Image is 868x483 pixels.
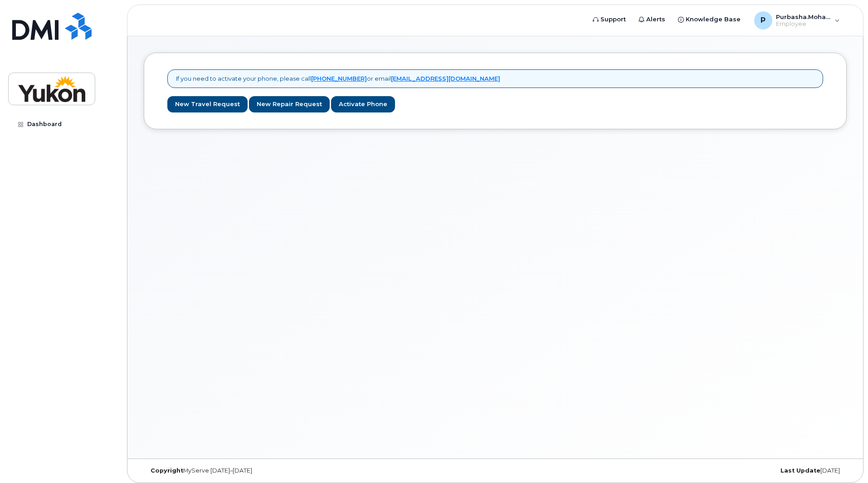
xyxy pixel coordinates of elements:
[167,96,248,113] a: New Travel Request
[176,74,500,83] p: If you need to activate your phone, please call or email
[612,467,847,474] div: [DATE]
[780,467,820,474] strong: Last Update
[391,75,500,82] a: [EMAIL_ADDRESS][DOMAIN_NAME]
[249,96,330,113] a: New Repair Request
[151,467,183,474] strong: Copyright
[331,96,395,113] a: Activate Phone
[144,467,378,474] div: MyServe [DATE]–[DATE]
[311,75,367,82] a: [PHONE_NUMBER]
